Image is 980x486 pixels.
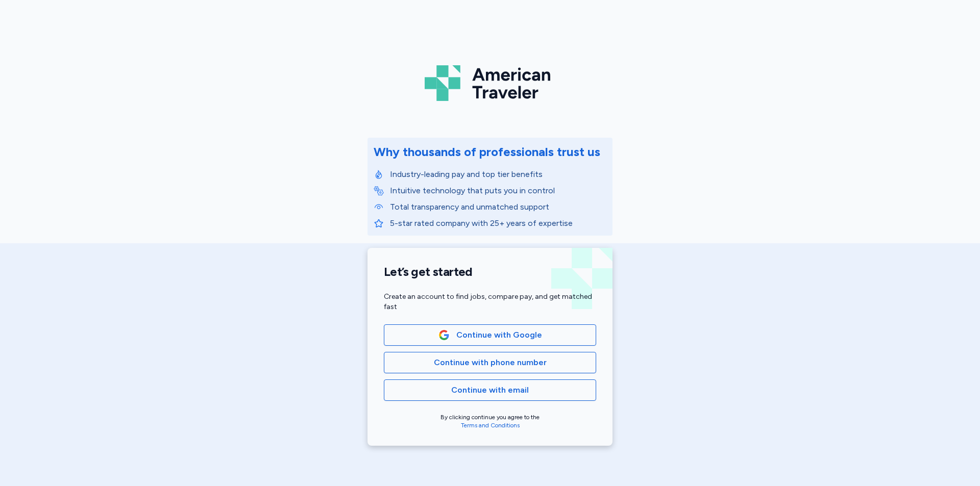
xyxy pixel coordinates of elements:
[384,352,596,373] button: Continue with phone number
[384,324,596,346] button: Google LogoContinue with Google
[384,292,596,312] div: Create an account to find jobs, compare pay, and get matched fast
[390,168,606,181] p: Industry-leading pay and top tier benefits
[390,185,606,197] p: Intuitive technology that puts you in control
[390,201,606,213] p: Total transparency and unmatched support
[438,329,450,341] img: Google Logo
[390,217,606,229] p: 5-star rated company with 25+ years of expertise
[456,329,542,341] span: Continue with Google
[384,413,596,429] div: By clicking continue you agree to the
[451,384,529,396] span: Continue with email
[384,379,596,401] button: Continue with email
[374,144,600,160] div: Why thousands of professionals trust us
[434,356,547,369] span: Continue with phone number
[384,264,596,279] h1: Let’s get started
[425,61,555,105] img: Logo
[461,422,520,429] a: Terms and Conditions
